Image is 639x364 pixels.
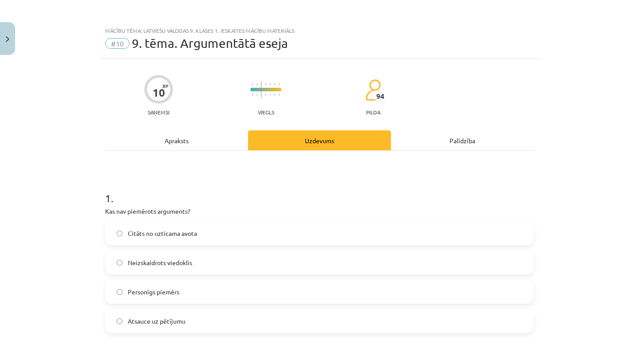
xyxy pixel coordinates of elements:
[274,94,275,96] img: icon-short-line-57e1e144782c952c97e751825c79c345078a6d821885a25fce030b3d8c18986b.svg
[279,94,280,96] img: icon-short-line-57e1e144782c952c97e751825c79c345078a6d821885a25fce030b3d8c18986b.svg
[117,260,122,266] input: Neizskaidrots viedoklis
[105,130,248,150] div: Apraksts
[6,36,9,42] img: icon-close-lesson-0947bae3869378f0d4975bcd49f059093ad1ed9edebbc8119c70593378902aed.svg
[248,130,391,150] div: Uzdevums
[162,83,168,88] span: XP
[128,229,197,238] span: Citāts no uzticama avota
[365,79,381,101] img: students-c634bb4e5e11cddfef0936a35e636f08e4e9abd3cc4e673bd6f9a4125e45ecb1.svg
[105,27,534,34] div: Mācību tēma: Latviešu valodas 9. klases 1. ieskaites mācību materiāls
[128,258,192,267] span: Neizskaidrots viedoklis
[256,83,257,86] img: icon-short-line-57e1e144782c952c97e751825c79c345078a6d821885a25fce030b3d8c18986b.svg
[265,94,266,96] img: icon-short-line-57e1e144782c952c97e751825c79c345078a6d821885a25fce030b3d8c18986b.svg
[274,83,275,86] img: icon-short-line-57e1e144782c952c97e751825c79c345078a6d821885a25fce030b3d8c18986b.svg
[105,38,130,49] span: #10
[105,207,534,216] p: Kas nav piemērots arguments?
[279,83,280,86] img: icon-short-line-57e1e144782c952c97e751825c79c345078a6d821885a25fce030b3d8c18986b.svg
[132,36,288,51] span: 9. tēma. Argumentātā eseja
[117,231,122,236] input: Citāts no uzticama avota
[270,83,271,86] img: icon-short-line-57e1e144782c952c97e751825c79c345078a6d821885a25fce030b3d8c18986b.svg
[252,83,253,86] img: icon-short-line-57e1e144782c952c97e751825c79c345078a6d821885a25fce030b3d8c18986b.svg
[261,81,262,98] img: icon-long-line-d9ea69661e0d244f92f715978eff75569469978d946b2353a9bb055b3ed8787d.svg
[258,109,274,115] p: Viegls
[391,130,534,150] div: Palīdzība
[366,109,380,115] p: pilda
[252,94,253,96] img: icon-short-line-57e1e144782c952c97e751825c79c345078a6d821885a25fce030b3d8c18986b.svg
[376,92,384,100] span: 94
[270,94,271,96] img: icon-short-line-57e1e144782c952c97e751825c79c345078a6d821885a25fce030b3d8c18986b.svg
[105,176,534,204] h1: 1 .
[144,109,173,115] p: Saņemsi
[256,94,257,96] img: icon-short-line-57e1e144782c952c97e751825c79c345078a6d821885a25fce030b3d8c18986b.svg
[117,289,122,295] input: Personīgs piemērs
[153,86,165,99] div: 10
[117,318,122,324] input: Atsauce uz pētījumu
[265,83,266,86] img: icon-short-line-57e1e144782c952c97e751825c79c345078a6d821885a25fce030b3d8c18986b.svg
[128,317,185,326] span: Atsauce uz pētījumu
[128,287,179,297] span: Personīgs piemērs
